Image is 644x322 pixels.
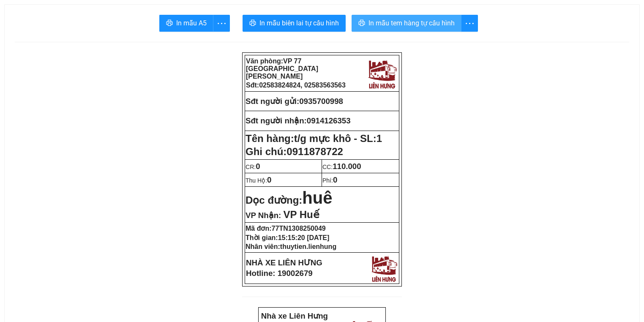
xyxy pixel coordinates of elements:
[249,19,256,27] span: printer
[299,97,343,106] span: 0935700998
[243,15,346,32] button: printerIn mẫu biên lai tự cấu hình
[278,234,330,241] span: 15:15:20 [DATE]
[91,11,124,46] img: logo
[246,177,271,184] span: Thu Hộ:
[368,18,455,28] span: In mẫu tem hàng tự cấu hình
[294,133,382,144] span: t/g mực khô - SL:
[267,175,271,184] span: 0
[261,311,328,320] strong: Nhà xe Liên Hưng
[246,57,318,80] span: VP 77 [GEOGRAPHIC_DATA][PERSON_NAME]
[159,15,213,32] button: printerIn mẫu A5
[3,15,87,52] strong: VP: 77 [GEOGRAPHIC_DATA][PERSON_NAME][GEOGRAPHIC_DATA]
[461,15,478,32] button: more
[358,19,365,27] span: printer
[246,269,313,278] strong: Hotline: 19002679
[283,209,319,220] span: VP Huế
[246,225,326,232] strong: Mã đơn:
[246,57,318,80] strong: Văn phòng:
[246,97,299,106] strong: Sđt người gửi:
[246,164,260,170] span: CR:
[246,243,336,250] strong: Nhân viên:
[307,116,351,125] span: 0914126353
[246,258,322,267] strong: NHÀ XE LIÊN HƯNG
[366,57,398,90] img: logo
[176,18,207,28] span: In mẫu A5
[3,4,70,13] strong: Nhà xe Liên Hưng
[280,243,336,250] span: thuytien.lienhung
[259,82,346,89] span: 02583824824, 02583563563
[302,188,332,207] span: huê
[333,162,361,171] span: 110.000
[213,18,229,29] span: more
[35,55,92,64] strong: Phiếu gửi hàng
[246,234,329,241] strong: Thời gian:
[259,18,339,28] span: In mẫu biên lai tự cấu hình
[322,164,361,170] span: CC:
[246,194,332,206] strong: Dọc đường:
[377,133,382,144] span: 1
[246,211,281,220] span: VP Nhận:
[213,15,230,32] button: more
[272,225,326,232] span: 77TN1308250049
[246,82,346,89] strong: Sđt:
[333,175,337,184] span: 0
[352,15,461,32] button: printerIn mẫu tem hàng tự cấu hình
[256,162,260,171] span: 0
[246,116,307,125] strong: Sđt người nhận:
[246,133,382,144] strong: Tên hàng:
[461,18,478,29] span: more
[246,146,343,157] span: Ghi chú:
[287,146,343,157] span: 0911878722
[322,177,337,184] span: Phí:
[369,254,398,283] img: logo
[166,19,173,27] span: printer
